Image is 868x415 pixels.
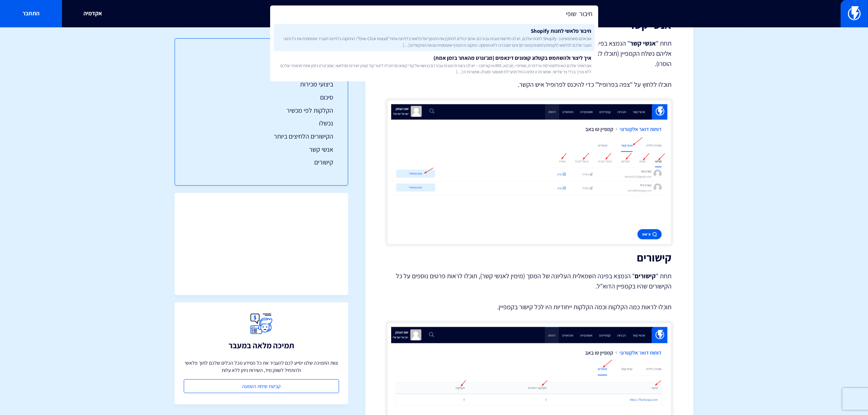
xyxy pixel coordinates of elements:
[190,145,333,154] a: אנשי קשר
[190,132,333,141] a: הקישורים הלחיצים ביותר
[190,106,333,115] a: הקלקות לפי מכשיר
[184,359,339,374] p: צוות התמיכה שלנו יסייע לכם להעביר את כל המידע מכל הכלים שלכם לתוך פלאשי ולהתחיל לשווק מיד, השירות...
[229,341,294,350] h3: תמיכה מלאה במעבר
[387,302,672,312] p: תוכלו לראות כמה הקלקות וכמה הקלקות ייחודיות היו לכל קישור בקמפיין.
[277,62,592,75] span: אם האתר שלכם הוא פלטפורמת וורדפרס, שופיפיי, מג’נטו, WIX או קונימבו – יש לנו בשורות טובות עבורכם ב...
[190,79,333,89] a: ביצועי מכירות
[387,252,672,264] h2: קישורים
[630,39,656,47] strong: אנשי קשר
[190,53,333,63] h3: תוכן
[274,51,595,78] a: איך ליצור ולהשתמש בקטלוג קופונים דינאמים (מג’ונרט מהאתר בזמן אמת)אם האתר שלכם הוא פלטפורמת וורדפר...
[387,271,672,291] p: תחת " " הנמצא בפינה השמאלית העליונה של המסך (מימין לאנשי קשר), תוכלו לראות פרטים נוספים על כל הקי...
[184,379,339,393] a: קביעת שיחת הטמעה
[190,93,333,102] a: סיכום
[274,24,595,51] a: חיבור פלאשי לחנות Shopifyאם אתם משתמשים ב- Shopify לחנות שלכם, יש לנו חדשות טובות עבורכם: אתם יכו...
[387,80,672,89] p: תוכלו ללחוץ על "צפה בפרופיל" כדי להיכנס לפרופיל איש הקשר.
[190,119,333,128] a: נכשלו
[190,158,333,167] a: קישורים
[635,272,656,280] strong: קישורים
[277,35,592,48] span: אם אתם משתמשים ב- Shopify לחנות שלכם, יש לנו חדשות טובות עבורכם: אתם יכולים להתקין את התוסף של פל...
[190,66,333,76] a: סקירה כללית
[270,5,598,22] input: חיפוש מהיר...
